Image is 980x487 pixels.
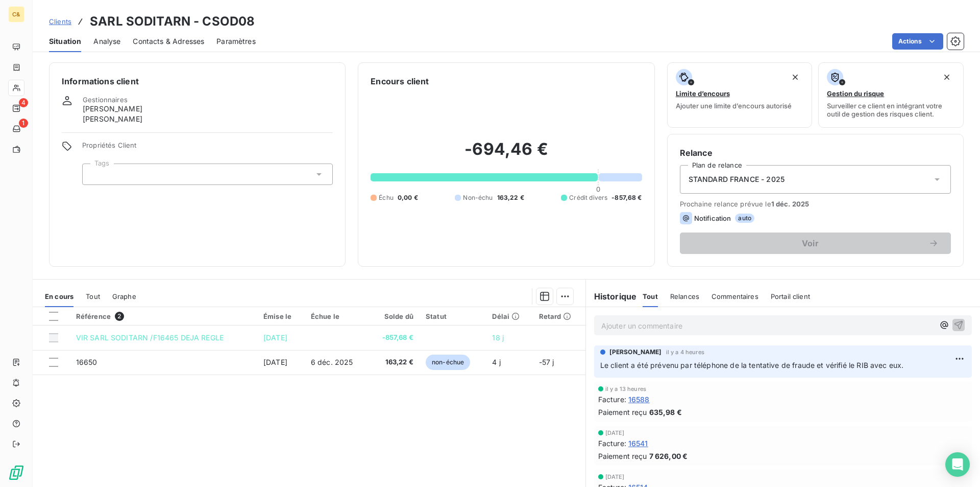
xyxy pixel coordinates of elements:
span: Paiement reçu [598,451,647,461]
span: Propriétés Client [82,141,333,155]
span: [PERSON_NAME] [609,347,662,357]
button: Voir [680,233,951,254]
h6: Historique [586,290,637,303]
span: Contacts & Adresses [133,36,204,47]
span: En cours [45,292,73,300]
span: Paramètres [216,36,256,47]
div: Retard [539,312,579,320]
span: Crédit divers [569,193,607,202]
span: Surveiller ce client en intégrant votre outil de gestion des risques client. [827,102,955,118]
span: Gestion du risque [827,89,884,98]
span: 7 626,00 € [649,451,688,461]
span: [DATE] [605,474,625,480]
span: Notification [694,214,731,222]
span: [PERSON_NAME] [83,114,142,124]
span: 0 [596,185,600,193]
span: VIR SARL SODITARN /F16465 DEJA REGLE [76,333,224,342]
span: Gestionnaires [83,96,128,104]
div: Solde dû [375,312,413,320]
span: 18 j [492,333,504,342]
span: 4 [19,98,28,107]
span: il y a 13 heures [605,386,646,392]
h3: SARL SODITARN - CSOD08 [90,12,255,31]
span: Tout [86,292,100,300]
span: 16650 [76,358,97,366]
div: Open Intercom Messenger [945,452,970,477]
span: [DATE] [263,358,287,366]
span: [DATE] [605,430,625,436]
span: Analyse [93,36,120,47]
span: 0,00 € [398,193,418,202]
span: Voir [692,239,928,247]
button: Actions [892,33,943,50]
span: 163,22 € [375,357,413,367]
span: 635,98 € [649,407,682,418]
div: Émise le [263,312,299,320]
span: 6 déc. 2025 [311,358,353,366]
span: Graphe [112,292,136,300]
span: Prochaine relance prévue le [680,200,951,208]
div: Statut [426,312,480,320]
span: STANDARD FRANCE - 2025 [689,174,785,184]
span: Portail client [771,292,810,300]
span: Clients [49,17,71,26]
button: Gestion du risqueSurveiller ce client en intégrant votre outil de gestion des risques client. [818,62,964,128]
span: Limite d’encours [676,89,730,98]
span: Non-échu [463,193,493,202]
span: Commentaires [712,292,758,300]
span: Paiement reçu [598,407,647,418]
span: Ajouter une limite d’encours autorisé [676,102,792,110]
span: Relances [670,292,699,300]
span: -857,68 € [375,333,413,343]
a: Clients [49,16,71,27]
span: Échu [379,193,394,202]
span: 163,22 € [497,193,524,202]
span: 1 déc. 2025 [771,200,810,208]
h2: -694,46 € [371,139,642,170]
span: non-échue [426,355,470,370]
span: -857,68 € [611,193,642,202]
button: Limite d’encoursAjouter une limite d’encours autorisé [667,62,813,128]
span: Le client a été prévenu par téléphone de la tentative de fraude et vérifié le RIB avec eux. [600,361,904,369]
span: [DATE] [263,333,287,342]
span: -57 j [539,358,554,366]
input: Ajouter une valeur [91,170,99,179]
span: Situation [49,36,81,47]
span: [PERSON_NAME] [83,104,142,114]
div: Échue le [311,312,362,320]
span: il y a 4 heures [666,349,704,355]
div: C& [8,6,24,22]
div: Délai [492,312,526,320]
span: Facture : [598,394,626,405]
h6: Encours client [371,75,429,87]
h6: Relance [680,147,951,159]
span: Tout [643,292,658,300]
span: 16541 [628,438,648,449]
span: 16588 [628,394,650,405]
span: auto [735,214,754,223]
img: Logo LeanPay [8,465,24,481]
h6: Informations client [62,75,333,87]
span: 1 [19,119,28,128]
span: 4 j [492,358,500,366]
span: Facture : [598,438,626,449]
div: Référence [76,312,251,321]
span: 2 [115,312,124,321]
